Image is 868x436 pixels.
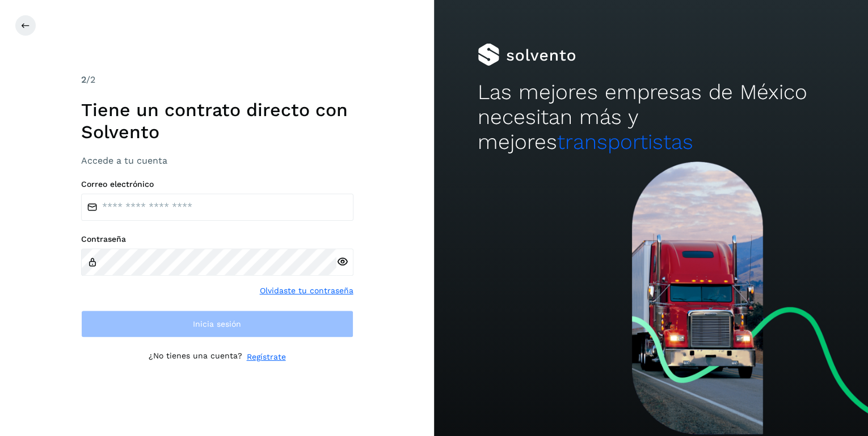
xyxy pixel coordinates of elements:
label: Correo electrónico [81,179,353,189]
p: ¿No tienes una cuenta? [149,351,242,363]
h1: Tiene un contrato directo con Solvento [81,99,353,143]
button: Inicia sesión [81,310,353,337]
span: Inicia sesión [193,320,241,328]
a: Olvidaste tu contraseña [260,285,353,297]
h2: Las mejores empresas de México necesitan más y mejores [478,80,825,155]
span: transportistas [557,130,693,154]
h3: Accede a tu cuenta [81,155,353,166]
div: /2 [81,73,353,87]
span: 2 [81,74,86,85]
a: Regístrate [247,351,286,363]
label: Contraseña [81,234,353,244]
